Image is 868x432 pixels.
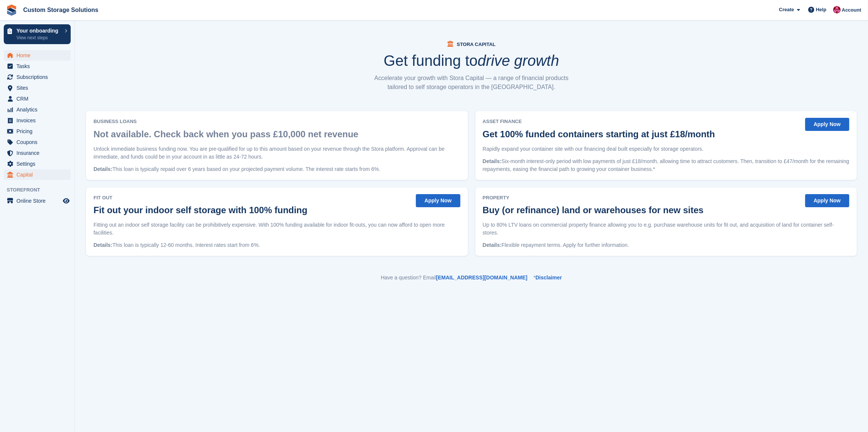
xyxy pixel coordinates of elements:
h2: Buy (or refinance) land or warehouses for new sites [483,205,704,215]
a: menu [4,137,71,147]
a: Preview store [62,196,71,205]
p: Unlock immediate business funding now. You are pre-qualified for up to this amount based on your ... [93,145,460,161]
a: menu [4,94,71,104]
a: menu [4,159,71,169]
h2: Get 100% funded containers starting at just £18/month [483,129,715,139]
span: Coupons [16,137,61,147]
span: Details: [93,166,113,172]
p: Rapidly expand your container site with our financing deal built especially for storage operators. [483,145,850,153]
span: Create [779,6,794,13]
a: menu [4,169,71,180]
span: Storefront [7,186,74,194]
span: Settings [16,159,61,169]
span: Business Loans [93,118,362,125]
span: Details: [483,158,502,164]
img: Jack Alexander [833,6,841,13]
button: Apply Now [805,194,849,207]
span: Stora Capital [457,42,496,47]
span: Details: [93,242,113,248]
span: Subscriptions [16,72,61,82]
a: [EMAIL_ADDRESS][DOMAIN_NAME] [436,275,527,281]
p: Six-month interest-only period with low payments of just £18/month, allowing time to attract cust... [483,157,850,173]
h1: Get funding to [384,53,559,68]
p: Have a question? Email * [86,274,857,282]
a: Custom Storage Solutions [20,4,101,16]
span: Online Store [16,196,61,206]
p: Accelerate your growth with Stora Capital — a range of financial products tailored to self storag... [371,74,573,92]
span: Property [483,194,708,202]
span: Account [842,6,861,14]
span: Details: [483,242,502,248]
span: Asset Finance [483,118,719,125]
h2: Not available. Check back when you pass £10,000 net revenue [93,129,358,139]
p: Flexible repayment terms. Apply for further information. [483,241,850,249]
a: menu [4,126,71,137]
span: Invoices [16,115,61,126]
a: Your onboarding View next steps [4,24,71,44]
p: View next steps [16,34,61,41]
p: This loan is typically 12-60 months. Interest rates start from 6%. [93,241,460,249]
span: CRM [16,94,61,104]
a: menu [4,104,71,115]
span: Help [816,6,826,13]
p: This loan is typically repaid over 6 years based on your projected payment volume. The interest r... [93,165,460,173]
span: Home [16,50,61,61]
span: Capital [16,169,61,180]
a: menu [4,83,71,93]
p: Fitting out an indoor self storage facility can be prohibitively expensive. With 100% funding ava... [93,221,460,237]
span: Analytics [16,104,61,115]
button: Apply Now [416,194,460,207]
p: Up to 80% LTV loans on commercial property finance allowing you to e.g. purchase warehouse units ... [483,221,850,237]
a: Disclaimer [536,275,562,281]
a: menu [4,115,71,126]
h2: Fit out your indoor self storage with 100% funding [93,205,307,215]
a: menu [4,61,71,71]
span: Insurance [16,148,61,158]
span: Pricing [16,126,61,137]
i: drive growth [478,52,559,69]
a: menu [4,196,71,206]
p: Your onboarding [16,28,61,33]
span: Fit Out [93,194,311,202]
span: Tasks [16,61,61,71]
span: Sites [16,83,61,93]
a: menu [4,72,71,82]
button: Apply Now [805,118,849,131]
a: menu [4,148,71,158]
img: stora-icon-8386f47178a22dfd0bd8f6a31ec36ba5ce8667c1dd55bd0f319d3a0aa187defe.svg [6,4,17,16]
a: menu [4,50,71,61]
